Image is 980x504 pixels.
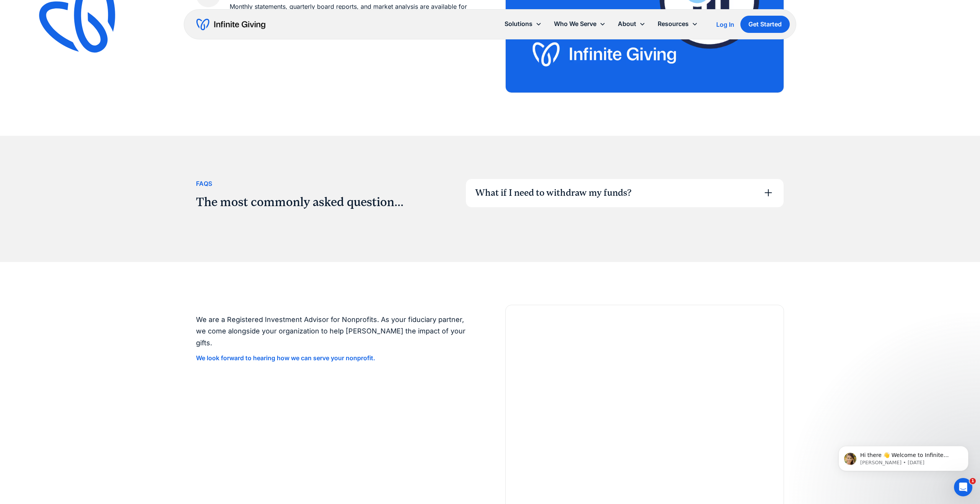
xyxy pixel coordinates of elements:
div: Solutions [498,16,548,32]
div: Resources [652,16,704,32]
iframe: Intercom live chat [954,478,972,496]
div: Solutions [505,19,532,29]
p: We are a Registered Investment Advisor for Nonprofits. As your fiduciary partner, we come alongsi... [196,314,475,349]
a: Get Started [740,16,790,33]
p: Monthly statements, quarterly board reports, and market analysis are available for download in th... [230,2,475,33]
span: 1 [970,478,976,484]
a: We look forward to hearing how we can serve your nonprofit. [196,354,375,362]
h2: The most commonly asked question... [196,195,435,210]
div: About [612,16,652,32]
div: FAqs [196,179,212,189]
div: Log In [716,21,734,28]
div: About [618,19,636,29]
div: Who We Serve [554,19,596,29]
div: Who We Serve [548,16,612,32]
a: home [196,18,265,31]
iframe: Intercom notifications message [827,430,980,483]
div: What if I need to withdraw my funds? [475,187,632,200]
div: Resources [658,19,689,29]
a: Log In [716,20,734,29]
